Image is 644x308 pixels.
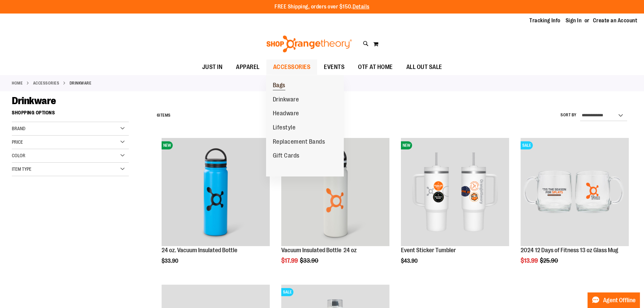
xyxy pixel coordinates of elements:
[358,60,393,75] span: OTF AT HOME
[588,292,640,308] button: Agent Offline
[398,135,512,281] div: product
[540,257,559,264] span: $25.90
[265,35,353,52] img: Shop Orangetheory
[529,17,560,24] a: Tracking Info
[560,112,577,118] label: Sort By
[12,139,23,145] span: Price
[273,152,300,161] span: Gift Cards
[273,138,325,147] span: Replacement Bands
[12,166,31,172] span: Item Type
[324,60,344,75] span: EVENTS
[157,113,160,118] span: 6
[521,247,618,254] a: 2024 12 Days of Fitness 13 oz Glass Mug
[273,82,285,90] span: Bags
[566,17,582,24] a: Sign In
[12,95,56,106] span: Drinkware
[406,60,442,75] span: ALL OUT SALE
[281,247,357,254] a: Vacuum Insulated Bottle 24 oz
[401,258,419,264] span: $43.90
[202,60,223,75] span: JUST IN
[521,141,533,149] span: SALE
[521,138,629,246] img: Main image of 2024 12 Days of Fitness 13 oz Glass Mug
[157,110,171,121] h2: Items
[300,257,319,264] span: $33.90
[603,297,636,304] span: Agent Offline
[593,17,638,24] a: Create an Account
[162,138,270,247] a: 24 oz. Vacuum Insulated BottleNEW
[281,138,389,246] img: Vacuum Insulated Bottle 24 oz
[162,247,237,254] a: 24 oz. Vacuum Insulated Bottle
[273,124,296,133] span: Lifestyle
[12,153,25,158] span: Color
[281,257,299,264] span: $17.99
[353,4,369,10] a: Details
[275,3,369,11] p: FREE Shipping, orders over $150.
[70,80,92,86] strong: Drinkware
[401,247,456,254] a: Event Sticker Tumbler
[401,138,509,247] a: OTF 40 oz. Sticker TumblerNEW
[521,257,539,264] span: $13.99
[281,138,389,247] a: Vacuum Insulated Bottle 24 ozSALE
[12,107,129,122] strong: Shopping Options
[12,126,25,131] span: Brand
[278,135,393,281] div: product
[401,138,509,246] img: OTF 40 oz. Sticker Tumbler
[12,80,23,86] a: Home
[162,141,173,149] span: NEW
[158,135,273,281] div: product
[162,258,179,264] span: $33.90
[273,96,299,104] span: Drinkware
[236,60,260,75] span: APPAREL
[401,141,412,149] span: NEW
[162,138,270,246] img: 24 oz. Vacuum Insulated Bottle
[273,60,311,75] span: ACCESSORIES
[517,135,632,281] div: product
[33,80,59,86] a: ACCESSORIES
[521,138,629,247] a: Main image of 2024 12 Days of Fitness 13 oz Glass MugSALE
[281,288,293,296] span: SALE
[273,110,299,118] span: Headware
